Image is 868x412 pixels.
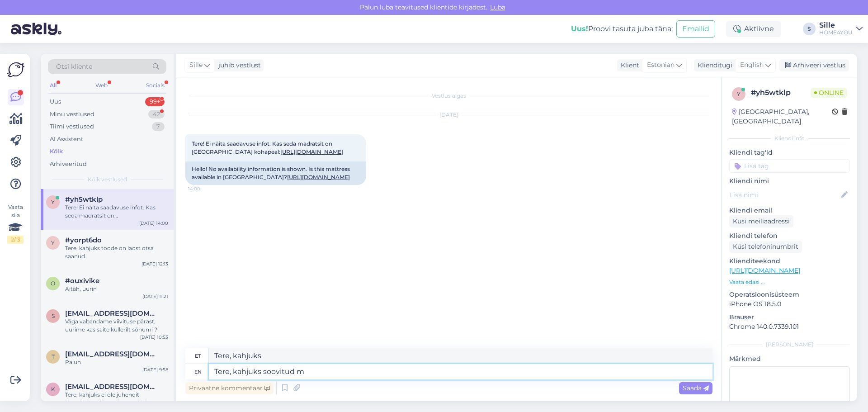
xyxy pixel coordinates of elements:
[729,176,850,186] p: Kliendi nimi
[188,185,222,192] span: 14:00
[185,161,366,185] div: Hello! No availability information is shown. Is this mattress available in [GEOGRAPHIC_DATA]?
[48,80,58,91] div: All
[487,3,508,11] span: Luba
[209,364,712,379] textarea: Tere, kahjuks soovitud
[287,174,350,180] a: [URL][DOMAIN_NAME]
[7,236,24,244] div: 2 / 3
[88,175,127,184] span: Kõik vestlused
[144,80,166,91] div: Socials
[571,24,673,34] div: Proovi tasuta juba täna:
[148,110,165,119] div: 42
[65,236,102,244] span: #yorpt6do
[50,135,83,144] div: AI Assistent
[740,60,764,70] span: English
[729,322,850,331] p: Chrome 140.0.7339.101
[729,241,802,253] div: Küsi telefoninumbrit
[50,122,94,131] div: Tiimi vestlused
[65,277,99,285] span: #ouxivike
[50,97,61,106] div: Uus
[65,244,168,260] div: Tere, kahjuks toode on laost otsa saanud.
[729,313,850,322] p: Brauser
[729,148,850,157] p: Kliendi tag'id
[803,23,816,35] div: S
[732,107,832,126] div: [GEOGRAPHIC_DATA], [GEOGRAPHIC_DATA]
[140,334,168,341] div: [DATE] 10:53
[751,87,811,98] div: # yh5wtklp
[647,60,675,70] span: Estonian
[683,384,709,392] span: Saada
[52,313,55,319] span: s
[729,215,793,227] div: Küsi meiliaadressi
[145,97,165,106] div: 99+
[730,190,840,200] input: Lisa nimi
[52,353,55,360] span: t
[51,199,55,205] span: y
[65,195,103,204] span: #yh5wtklp
[819,29,853,36] div: HOME4YOU
[779,59,849,71] div: Arhiveeri vestlus
[65,285,168,293] div: Aitäh, uurin
[194,364,202,379] div: en
[185,111,712,119] div: [DATE]
[729,278,850,286] p: Vaata edasi ...
[51,280,55,287] span: o
[729,290,850,299] p: Operatsioonisüsteem
[729,134,850,142] div: Kliendi info
[7,203,24,244] div: Vaata siia
[94,80,109,91] div: Web
[139,220,168,227] div: [DATE] 14:00
[142,293,168,300] div: [DATE] 11:21
[7,61,24,78] img: Askly Logo
[65,391,168,407] div: Tere, kahjuks ei ole juhendit jagamiseks, juhend on tavaliselt pakendis.
[51,239,55,246] span: y
[280,148,343,155] a: [URL][DOMAIN_NAME]
[676,20,715,38] button: Emailid
[737,90,741,97] span: y
[185,382,274,394] div: Privaatne kommentaar
[726,21,781,37] div: Aktiivne
[195,348,201,364] div: et
[819,22,863,36] a: SilleHOME4YOU
[729,159,850,173] input: Lisa tag
[729,231,850,241] p: Kliendi telefon
[189,60,203,70] span: Sille
[729,341,850,349] div: [PERSON_NAME]
[192,140,343,155] span: Tere! Ei näita saadavuse infot. Kas seda madratsit on [GEOGRAPHIC_DATA] kohapeal:
[694,61,732,70] div: Klienditugi
[65,309,159,317] span: sashkon@mail.ru
[65,383,159,391] span: kaiaannus@gmail.com
[729,206,850,215] p: Kliendi email
[65,358,168,366] div: Palun
[185,92,712,100] div: Vestlus algas
[729,256,850,266] p: Klienditeekond
[729,354,850,364] p: Märkmed
[50,110,94,119] div: Minu vestlused
[51,386,55,393] span: k
[152,122,165,131] div: 7
[209,348,712,364] textarea: Tere, kahjuks
[142,366,168,373] div: [DATE] 9:58
[65,350,159,358] span: tiinatraks52@hotmail.com
[729,299,850,309] p: iPhone OS 18.5.0
[571,24,588,33] b: Uus!
[215,61,261,70] div: juhib vestlust
[811,88,847,98] span: Online
[65,204,168,220] div: Tere! Ei näita saadavuse infot. Kas seda madratsit on [GEOGRAPHIC_DATA] kohapeal: [URL][DOMAIN_NAME]
[50,160,87,169] div: Arhiveeritud
[617,61,639,70] div: Klient
[65,317,168,334] div: Väga vabandame viivituse pärast, uurime kas saite kullerilt sõnumi ?
[56,62,92,71] span: Otsi kliente
[729,266,800,275] a: [URL][DOMAIN_NAME]
[50,147,63,156] div: Kõik
[819,22,853,29] div: Sille
[142,260,168,267] div: [DATE] 12:13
